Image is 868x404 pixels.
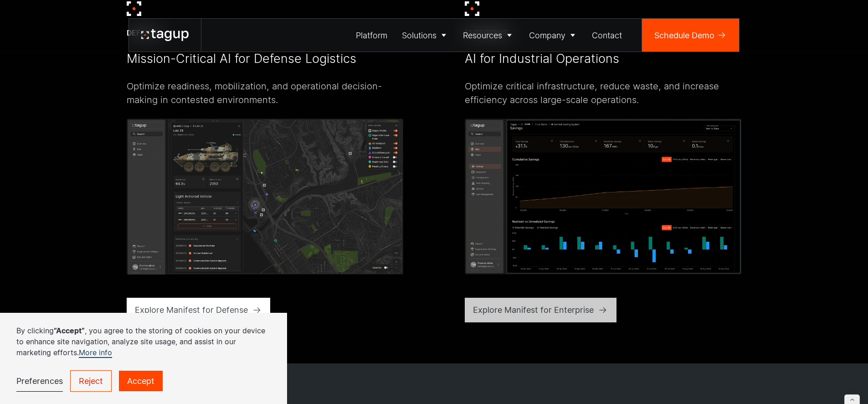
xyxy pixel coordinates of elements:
div: Explore Manifest for Enterprise [473,304,594,316]
a: Contact [585,19,630,52]
div: Optimize readiness, mobilization, and operational decision-making in contested environments. [127,79,404,106]
a: Solutions [395,19,456,52]
a: Reject [70,370,112,392]
div: Contact [592,29,622,41]
a: Resources [456,19,522,52]
p: By clicking , you agree to the storing of cookies on your device to enhance site navigation, anal... [16,325,271,358]
a: Explore Manifest for Enterprise [465,298,616,322]
div: Resources [463,29,502,41]
div: Explore Manifest for Defense [135,304,248,316]
div: AI for Industrial Operations [465,51,619,67]
a: Explore Manifest for Defense [127,298,271,322]
a: Platform [349,19,395,52]
a: More info [79,348,112,358]
div: Schedule Demo [654,29,714,41]
div: Mission-Critical AI for Defense Logistics [127,51,356,67]
div: Platform [356,29,387,41]
a: Accept [119,371,163,391]
a: Schedule Demo [642,19,739,52]
div: Company [529,29,565,41]
a: Company [522,19,585,52]
a: Preferences [16,371,63,392]
div: Optimize critical infrastructure, reduce waste, and increase efficiency across large-scale operat... [465,79,742,106]
strong: “Accept” [54,326,85,335]
div: Solutions [402,29,437,41]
